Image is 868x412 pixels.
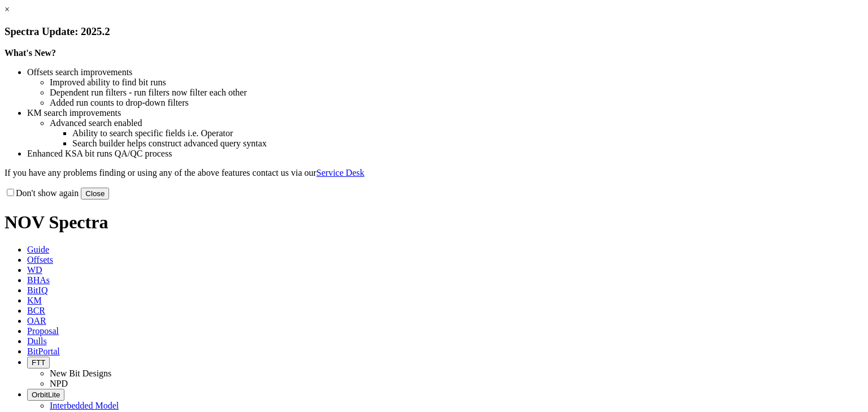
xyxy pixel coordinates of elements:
[50,98,863,108] li: Added run counts to drop-down filters
[27,265,42,275] span: WD
[50,401,119,410] a: Interbedded Model
[32,391,60,399] span: OrbitLite
[5,5,10,14] a: ×
[27,149,863,159] li: Enhanced KSA bit runs QA/QC process
[81,188,109,200] button: Close
[27,67,863,77] li: Offsets search improvements
[5,188,79,198] label: Don't show again
[7,189,14,196] input: Don't show again
[27,108,863,118] li: KM search improvements
[27,346,60,356] span: BitPortal
[50,88,863,98] li: Dependent run filters - run filters now filter each other
[27,285,47,295] span: BitIQ
[50,379,68,388] a: NPD
[5,25,863,38] h3: Spectra Update: 2025.2
[5,168,863,178] p: If you have any problems finding or using any of the above features contact us via our
[72,128,863,138] li: Ability to search specific fields i.e. Operator
[50,77,863,88] li: Improved ability to find bit runs
[316,168,364,177] a: Service Desk
[5,48,56,58] strong: What's New?
[27,316,46,326] span: OAR
[27,306,45,315] span: BCR
[27,326,59,336] span: Proposal
[32,358,45,367] span: FTT
[5,212,863,233] h1: NOV Spectra
[27,275,50,285] span: BHAs
[50,368,111,378] a: New Bit Designs
[50,118,863,128] li: Advanced search enabled
[27,296,42,305] span: KM
[72,138,863,149] li: Search builder helps construct advanced query syntax
[27,245,49,254] span: Guide
[27,255,53,264] span: Offsets
[27,336,47,346] span: Dulls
